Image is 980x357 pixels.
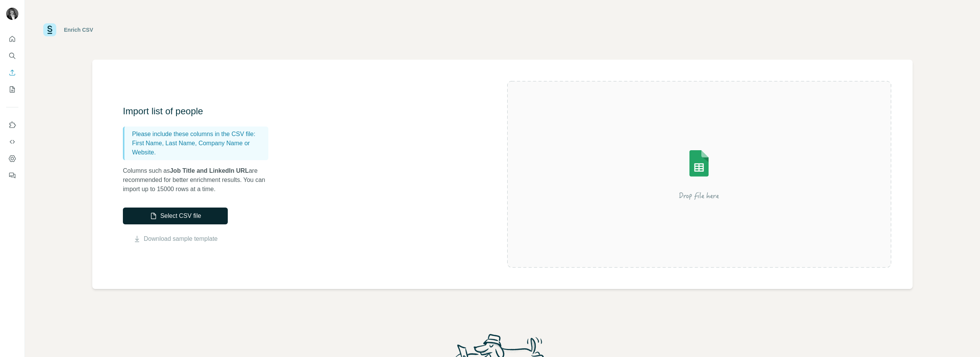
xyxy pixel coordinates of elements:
[123,105,276,117] h3: Import list of people
[6,135,18,149] button: Use Surfe API
[6,49,18,63] button: Search
[123,166,276,194] p: Columns such as are recommended for better enrichment results. You can import up to 15000 rows at...
[6,83,18,96] button: My lists
[6,8,18,20] img: Avatar
[43,23,56,36] img: Surfe Logo
[64,26,93,34] div: Enrich CSV
[6,169,18,182] button: Feedback
[144,234,218,243] a: Download sample template
[630,128,768,220] img: Surfe Illustration - Drop file here or select below
[123,234,228,243] button: Download sample template
[6,32,18,46] button: Quick start
[123,208,228,224] button: Select CSV file
[6,152,18,166] button: Dashboard
[132,130,265,139] p: Please include these columns in the CSV file:
[170,167,249,174] span: Job Title and LinkedIn URL
[6,66,18,80] button: Enrich CSV
[6,118,18,132] button: Use Surfe on LinkedIn
[132,139,265,157] p: First Name, Last Name, Company Name or Website.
